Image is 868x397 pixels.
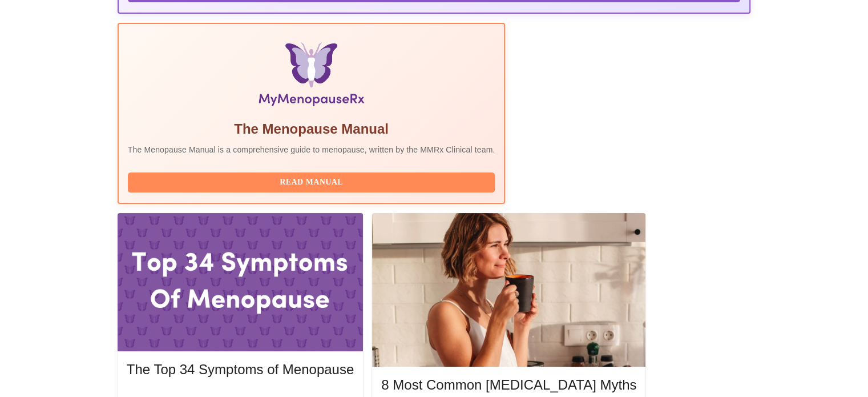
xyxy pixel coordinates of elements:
button: Read Manual [128,173,495,193]
span: Read Manual [139,175,484,190]
h5: 8 Most Common [MEDICAL_DATA] Myths [381,376,636,394]
img: Menopause Manual [186,42,437,111]
h5: The Top 34 Symptoms of Menopause [127,360,354,379]
p: The Menopause Manual is a comprehensive guide to menopause, written by the MMRx Clinical team. [128,144,495,155]
a: Read Manual [128,177,498,186]
h5: The Menopause Manual [128,120,495,138]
